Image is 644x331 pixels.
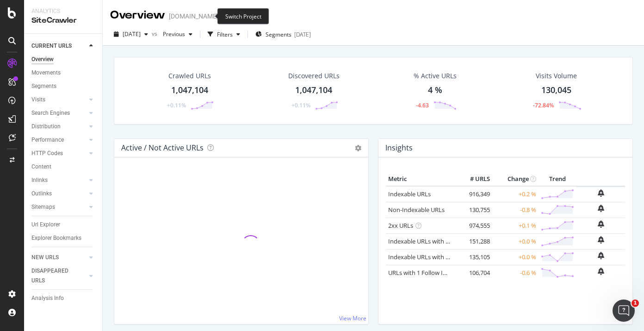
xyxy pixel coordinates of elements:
[31,122,61,131] div: Distribution
[31,108,70,118] div: Search Engines
[31,55,54,64] div: Overview
[355,145,361,151] i: Options
[167,101,186,109] div: +0.11%
[455,249,492,265] td: 135,105
[31,202,87,212] a: Sitemaps
[266,31,291,38] span: Segments
[539,172,576,186] th: Trend
[294,31,311,38] div: [DATE]
[455,233,492,249] td: 151,288
[598,220,604,228] div: bell-plus
[385,142,413,154] h4: Insights
[31,122,87,131] a: Distribution
[598,268,604,275] div: bell-plus
[31,162,51,172] div: Content
[31,135,87,145] a: Performance
[169,12,218,21] div: [DOMAIN_NAME]
[31,294,96,303] a: Analysis Info
[31,253,87,262] a: NEW URLS
[492,202,539,218] td: -0.8 %
[632,300,639,307] span: 1
[31,55,96,64] a: Overview
[598,189,604,197] div: bell-plus
[288,71,340,81] div: Discovered URLs
[31,175,48,185] div: Inlinks
[252,27,315,42] button: Segments[DATE]
[31,108,87,118] a: Search Engines
[31,41,87,51] a: CURRENT URLS
[31,175,87,185] a: Inlinks
[31,294,64,303] div: Analysis Info
[31,266,87,286] a: DISAPPEARED URLS
[110,27,152,42] button: [DATE]
[455,186,492,202] td: 916,349
[455,265,492,281] td: 106,704
[339,314,366,322] a: View More
[31,41,72,51] div: CURRENT URLS
[541,84,571,96] div: 130,045
[598,252,604,259] div: bell-plus
[613,300,635,322] iframe: Intercom live chat
[31,266,78,286] div: DISAPPEARED URLS
[31,149,63,158] div: HTTP Codes
[386,172,455,186] th: Metric
[152,30,159,37] span: vs
[204,27,244,42] button: Filters
[31,15,95,26] div: SiteCrawler
[31,81,56,91] div: Segments
[31,7,95,15] div: Analytics
[455,202,492,218] td: 130,755
[31,233,81,243] div: Explorer Bookmarks
[388,206,445,214] a: Non-Indexable URLs
[291,101,310,109] div: +0.11%
[388,237,465,245] a: Indexable URLs with Bad H1
[121,142,204,154] h4: Active / Not Active URLs
[598,236,604,244] div: bell-plus
[31,81,96,91] a: Segments
[492,265,539,281] td: -0.6 %
[110,7,165,23] div: Overview
[416,101,429,109] div: -4.63
[171,84,208,96] div: 1,047,104
[31,95,87,105] a: Visits
[159,27,196,42] button: Previous
[217,8,269,25] div: Switch Project
[388,221,413,230] a: 2xx URLs
[295,84,332,96] div: 1,047,104
[168,71,211,81] div: Crawled URLs
[123,30,141,38] span: 2025 Oct. 10th
[31,95,45,105] div: Visits
[31,220,60,230] div: Url Explorer
[31,202,55,212] div: Sitemaps
[598,205,604,212] div: bell-plus
[533,101,554,109] div: -72.84%
[31,135,64,145] div: Performance
[455,218,492,233] td: 974,555
[492,233,539,249] td: +0.0 %
[217,31,233,38] div: Filters
[388,269,456,277] a: URLs with 1 Follow Inlink
[159,30,185,38] span: Previous
[31,189,52,199] div: Outlinks
[388,253,489,261] a: Indexable URLs with Bad Description
[31,233,96,243] a: Explorer Bookmarks
[31,68,96,78] a: Movements
[31,220,96,230] a: Url Explorer
[31,253,59,262] div: NEW URLS
[492,249,539,265] td: +0.0 %
[492,218,539,233] td: +0.1 %
[492,186,539,202] td: +0.2 %
[428,84,442,96] div: 4 %
[31,189,87,199] a: Outlinks
[492,172,539,186] th: Change
[31,162,96,172] a: Content
[388,190,431,198] a: Indexable URLs
[536,71,577,81] div: Visits Volume
[455,172,492,186] th: # URLS
[31,149,87,158] a: HTTP Codes
[414,71,457,81] div: % Active URLs
[31,68,61,78] div: Movements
